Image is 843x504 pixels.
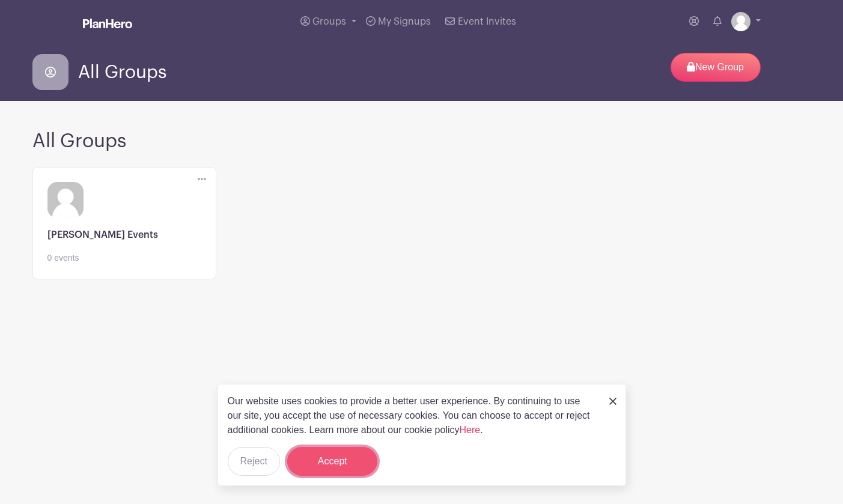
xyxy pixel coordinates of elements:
p: Our website uses cookies to provide a better user experience. By continuing to use our site, you ... [228,394,597,437]
h2: All Groups [32,130,811,153]
span: My Signups [378,17,431,26]
img: logo_white-6c42ec7e38ccf1d336a20a19083b03d10ae64f83f12c07503d8b9e83406b4c7d.svg [83,19,132,28]
span: Event Invites [458,17,516,26]
img: close_button-5f87c8562297e5c2d7936805f587ecaba9071eb48480494691a3f1689db116b3.svg [609,398,616,405]
p: New Group [671,53,761,82]
span: All Groups [78,62,166,82]
button: Reject [228,447,280,476]
img: default-ce2991bfa6775e67f084385cd625a349d9dcbb7a52a09fb2fda1e96e2d18dcdb.png [731,12,750,31]
span: Groups [312,17,346,26]
a: Here [460,425,481,435]
button: Accept [287,447,377,476]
